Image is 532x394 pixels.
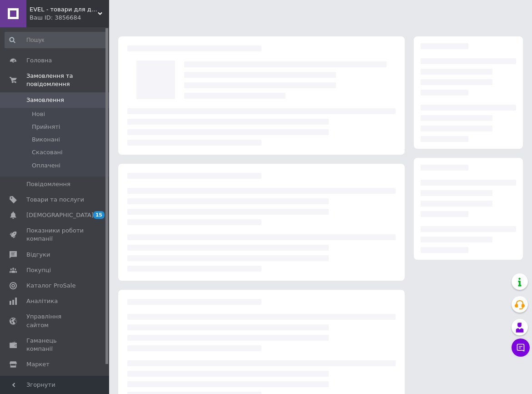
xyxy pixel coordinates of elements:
span: Повідомлення [26,180,70,188]
span: Замовлення та повідомлення [26,72,109,88]
span: Оплачені [32,162,60,170]
span: Виконані [32,136,60,144]
span: Каталог ProSale [26,282,75,290]
span: Маркет [26,360,50,369]
span: Прийняті [32,123,60,131]
span: Показники роботи компанії [26,227,84,243]
span: Головна [26,56,52,65]
button: Чат з покупцем [512,338,530,357]
span: Замовлення [26,96,64,104]
span: 15 [93,211,105,219]
span: EVEL - товари для дому та сім'ї [30,5,98,14]
span: Нові [32,110,45,118]
span: Товари та послуги [26,196,84,204]
span: Покупці [26,266,51,274]
span: Відгуки [26,251,50,259]
input: Пошук [5,32,107,48]
div: Ваш ID: 3856684 [30,14,109,22]
span: Скасовані [32,148,63,157]
span: [DEMOGRAPHIC_DATA] [26,211,94,219]
span: Аналітика [26,297,58,305]
span: Гаманець компанії [26,337,84,353]
span: Управління сайтом [26,313,84,329]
